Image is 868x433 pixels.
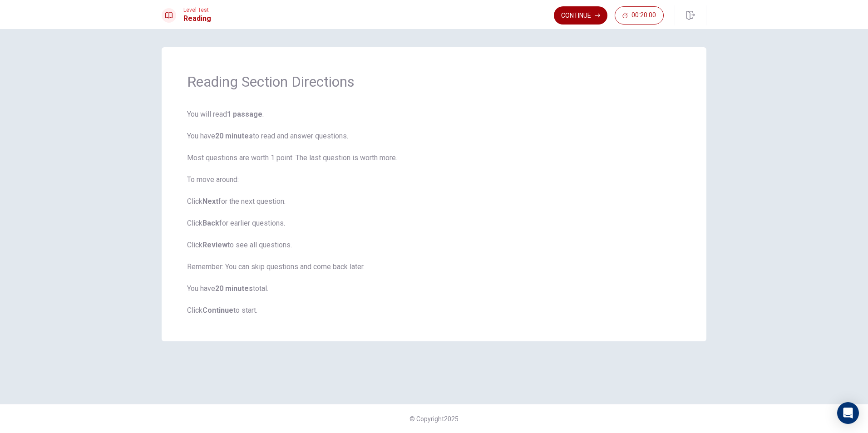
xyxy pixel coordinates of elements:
[187,73,681,91] h1: Reading Section Directions
[202,219,219,227] b: Back
[202,306,233,315] b: Continue
[183,7,211,13] span: Level Test
[187,109,681,316] span: You will read . You have to read and answer questions. Most questions are worth 1 point. The last...
[409,415,459,423] span: © Copyright 2025
[183,13,211,24] h1: Reading
[215,132,253,140] b: 20 minutes
[202,241,227,249] b: Review
[615,6,664,25] button: 00:20:00
[227,110,262,118] b: 1 passage
[631,12,656,19] span: 00:20:00
[202,197,218,206] b: Next
[554,6,607,25] button: Continue
[215,284,253,293] b: 20 minutes
[837,402,859,424] div: Open Intercom Messenger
